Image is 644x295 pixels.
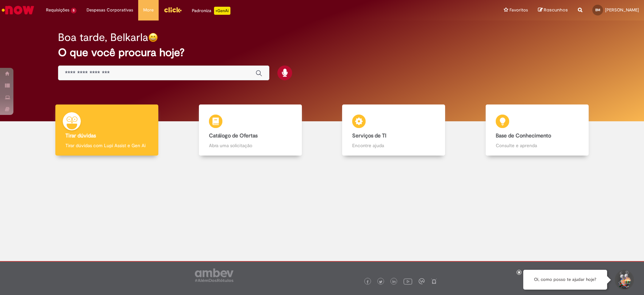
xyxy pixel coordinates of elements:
[192,7,230,15] div: Padroniza
[419,278,425,284] img: logo_footer_workplace.png
[65,132,96,139] b: Tirar dúvidas
[65,142,148,149] p: Tirar dúvidas com Lupi Assist e Gen Ai
[404,277,412,286] img: logo_footer_youtube.png
[35,104,179,156] a: Tirar dúvidas Tirar dúvidas com Lupi Assist e Gen Ai
[379,280,382,284] img: logo_footer_twitter.png
[496,142,579,149] p: Consulte e aprenda
[544,7,568,13] span: Rascunhos
[595,8,600,12] span: BM
[523,270,607,290] div: Oi, como posso te ajudar hoje?
[58,47,586,58] h2: O que você procura hoje?
[58,32,148,43] h2: Boa tarde, Belkarla
[431,278,437,284] img: logo_footer_naosei.png
[538,7,568,13] a: Rascunhos
[195,268,233,282] img: logo_footer_ambev_rotulo_gray.png
[148,33,158,42] img: happy-face.png
[46,7,69,13] span: Requisições
[496,132,551,139] b: Base de Conhecimento
[209,132,258,139] b: Catálogo de Ofertas
[509,7,528,13] span: Favoritos
[322,104,466,156] a: Serviços de TI Encontre ajuda
[392,280,396,284] img: logo_footer_linkedin.png
[352,142,435,149] p: Encontre ajuda
[466,104,609,156] a: Base de Conhecimento Consulte e aprenda
[214,7,230,15] p: +GenAi
[179,104,322,156] a: Catálogo de Ofertas Abra uma solicitação
[614,270,634,290] button: Iniciar Conversa de Suporte
[143,7,154,13] span: More
[71,8,76,13] span: 5
[164,5,182,15] img: click_logo_yellow_360x200.png
[209,142,292,149] p: Abra uma solicitação
[352,132,386,139] b: Serviços de TI
[366,280,369,284] img: logo_footer_facebook.png
[87,7,133,13] span: Despesas Corporativas
[1,3,35,17] img: ServiceNow
[605,7,639,13] span: [PERSON_NAME]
